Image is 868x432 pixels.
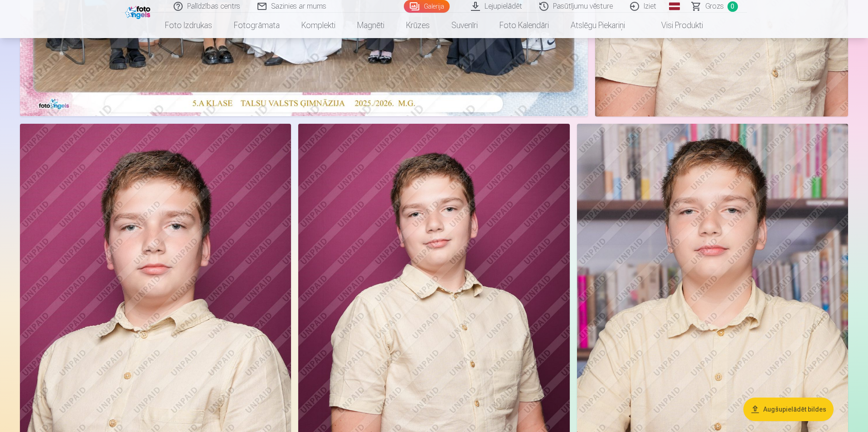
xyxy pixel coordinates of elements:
[441,13,489,38] a: Suvenīri
[154,13,223,38] a: Foto izdrukas
[346,13,395,38] a: Magnēti
[560,13,636,38] a: Atslēgu piekariņi
[727,1,738,12] span: 0
[291,13,346,38] a: Komplekti
[705,1,724,12] span: Grozs
[489,13,560,38] a: Foto kalendāri
[395,13,441,38] a: Krūzes
[636,13,714,38] a: Visi produkti
[223,13,291,38] a: Fotogrāmata
[125,4,153,19] img: /fa1
[743,398,834,421] button: Augšupielādēt bildes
